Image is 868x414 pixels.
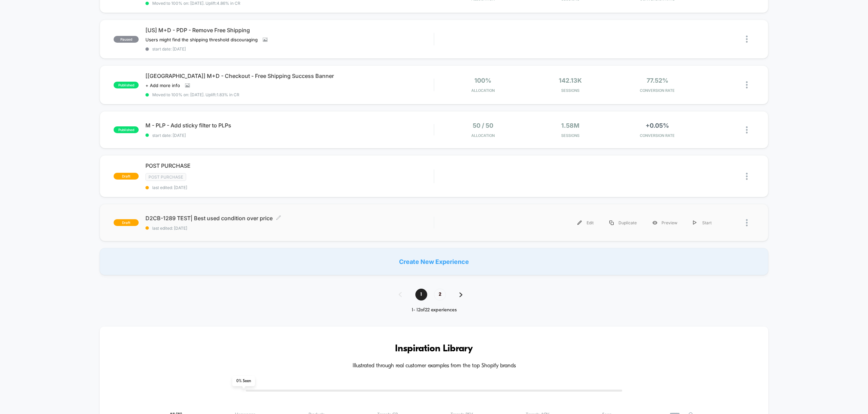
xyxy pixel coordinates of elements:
[609,221,614,225] img: menu
[561,122,579,129] span: 1.58M
[114,173,139,180] span: draft
[646,122,669,129] span: +0.05%
[577,221,582,225] img: menu
[145,46,434,51] span: start date: [DATE]
[746,36,748,43] img: close
[693,221,696,225] img: menu
[120,344,748,354] h3: Inspiration Library
[601,215,645,230] div: Duplicate
[415,289,427,301] span: 1
[746,219,748,226] img: close
[746,126,748,133] img: close
[471,88,495,93] span: Allocation
[100,248,768,275] div: Create New Experience
[746,81,748,88] img: close
[474,77,491,84] span: 100%
[114,36,139,43] span: paused
[114,82,139,88] span: published
[392,307,476,313] div: 1 - 12 of 22 experiences
[647,77,668,84] span: 77.52%
[473,122,493,129] span: 50 / 50
[145,162,434,169] span: POST PURCHASE
[145,215,434,222] span: D2CB-1289 TEST| Best used condition over price
[120,363,748,369] h4: Illustrated through real customer examples from the top Shopify brands
[145,27,434,34] span: [US] M+D - PDP - Remove Free Shipping
[645,215,685,230] div: Preview
[145,226,434,231] span: last edited: [DATE]
[114,126,139,133] span: published
[528,133,612,138] span: Sessions
[570,215,601,230] div: Edit
[152,92,239,97] span: Moved to 100% on: [DATE] . Uplift: 1.83% in CR
[615,88,699,93] span: CONVERSION RATE
[615,133,699,138] span: CONVERSION RATE
[152,1,240,6] span: Moved to 100% on: [DATE] . Uplift: 4.86% in CR
[145,122,434,129] span: M - PLP - Add sticky filter to PLPs
[114,219,139,226] span: draft
[459,292,462,297] img: pagination forward
[434,289,446,301] span: 2
[528,88,612,93] span: Sessions
[145,185,434,190] span: last edited: [DATE]
[145,37,258,42] span: Users might find the shipping threshold discouraging
[471,133,495,138] span: Allocation
[685,215,719,230] div: Start
[559,77,582,84] span: 142.13k
[746,173,748,180] img: close
[145,83,180,88] span: + Add more info
[145,73,434,79] span: [[GEOGRAPHIC_DATA]] M+D - Checkout - Free Shipping Success Banner
[145,133,434,138] span: start date: [DATE]
[145,173,186,181] span: Post Purchase
[232,376,255,386] span: 0 % Seen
